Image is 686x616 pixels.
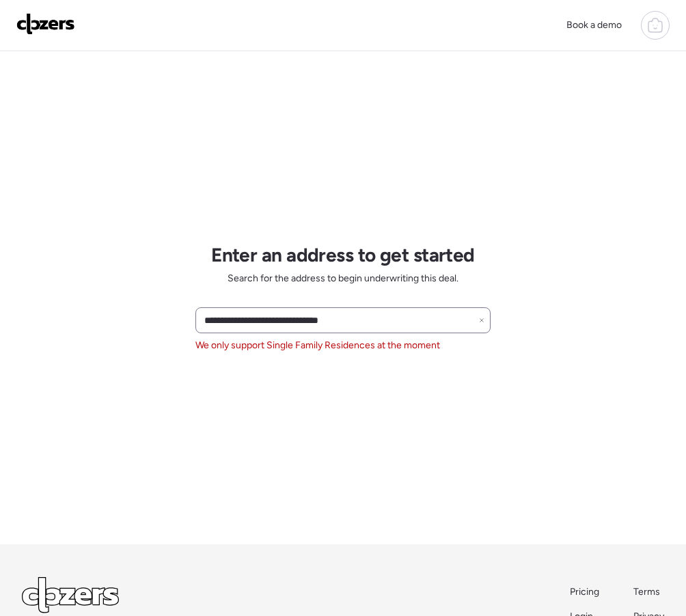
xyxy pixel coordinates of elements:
[16,13,75,35] img: Logo
[211,243,475,266] h1: Enter an address to get started
[633,585,664,599] a: Terms
[22,577,119,613] img: Logo Light
[570,585,601,599] a: Pricing
[228,272,458,285] span: Search for the address to begin underwriting this deal.
[566,19,622,31] span: Book a demo
[195,339,440,352] span: We only support Single Family Residences at the moment
[570,586,599,598] span: Pricing
[633,586,660,598] span: Terms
